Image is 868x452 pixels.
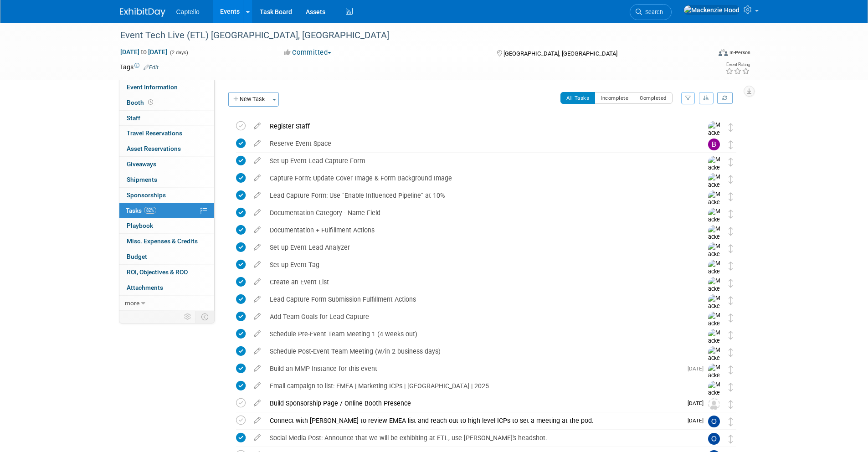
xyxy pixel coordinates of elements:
img: Mackenzie Hood [708,346,722,379]
span: Playbook [127,222,153,229]
a: edit [249,347,265,355]
div: Lead Capture Form: Use "Enable Influenced Pipeline" at 10% [265,188,690,203]
img: Mackenzie Hood [708,260,722,292]
div: Add Team Goals for Lead Capture [265,309,690,324]
span: Travel Reservations [127,129,182,137]
img: Mackenzie Hood [683,5,740,15]
div: Build an MMP Instance for this event [265,361,682,376]
a: Booth [119,95,214,110]
div: In-Person [729,49,750,56]
span: Booth not reserved yet [146,99,155,106]
td: Tags [120,62,159,72]
i: Move task [729,435,733,443]
i: Move task [729,296,733,305]
i: Move task [729,279,733,288]
a: Travel Reservations [119,126,214,141]
i: Move task [729,227,733,236]
div: Build Sponsorship Page / Online Booth Presence [265,395,682,411]
span: 82% [144,207,156,214]
a: edit [249,313,265,321]
img: Mackenzie Hood [708,277,722,309]
a: edit [249,122,265,130]
span: Search [642,9,663,15]
i: Move task [729,158,733,166]
a: edit [249,365,265,373]
a: edit [249,434,265,442]
a: edit [249,226,265,234]
span: Budget [127,253,147,260]
div: Capture Form: Update Cover Image & Form Background Image [265,170,690,186]
i: Move task [729,140,733,149]
img: Mackenzie Hood [708,156,722,188]
span: to [139,48,148,56]
span: Booth [127,99,155,106]
span: more [125,299,139,307]
img: Owen Ellison [708,416,720,427]
span: Attachments [127,284,163,291]
div: Set up Event Lead Analyzer [265,240,690,255]
a: Staff [119,111,214,126]
i: Move task [729,331,733,339]
span: Tasks [126,207,156,214]
td: Personalize Event Tab Strip [180,311,196,323]
a: edit [249,139,265,148]
a: Sponsorships [119,188,214,203]
img: Mackenzie Hood [708,190,722,223]
span: Misc. Expenses & Credits [127,237,198,245]
i: Move task [729,400,733,409]
a: Search [630,4,672,20]
a: Tasks82% [119,203,214,218]
span: [DATE] [688,417,708,424]
img: Mackenzie Hood [708,225,722,257]
button: Incomplete [595,92,634,104]
button: Completed [634,92,673,104]
div: Register Staff [265,118,690,134]
img: Mackenzie Hood [708,294,722,327]
div: Schedule Pre-Event Team Meeting 1 (4 weeks out) [265,326,690,342]
img: Mackenzie Hood [708,329,722,361]
img: Mackenzie Hood [708,173,722,205]
i: Move task [729,417,733,426]
img: Mackenzie Hood [708,121,722,154]
div: Lead Capture Form Submission Fulfillment Actions [265,292,690,307]
div: Social Media Post: Announce that we will be exhibiting at ETL, use [PERSON_NAME]'s headshot. [265,430,690,446]
a: Edit [144,64,159,71]
a: edit [249,295,265,303]
a: Playbook [119,218,214,233]
i: Move task [729,365,733,374]
div: Event Tech Live (ETL) [GEOGRAPHIC_DATA], [GEOGRAPHIC_DATA] [117,27,697,44]
a: Asset Reservations [119,141,214,156]
a: edit [249,416,265,425]
a: Budget [119,249,214,264]
span: Shipments [127,176,157,183]
i: Move task [729,123,733,132]
div: Reserve Event Space [265,136,690,151]
i: Move task [729,348,733,357]
button: Committed [281,48,335,57]
div: Email campaign to list: EMEA | Marketing ICPs | [GEOGRAPHIC_DATA] | 2025 [265,378,690,394]
a: ROI, Objectives & ROO [119,265,214,280]
a: more [119,296,214,311]
span: [DATE] [688,400,708,406]
a: Refresh [717,92,733,104]
div: Set up Event Tag [265,257,690,272]
a: edit [249,261,265,269]
a: edit [249,243,265,252]
span: [GEOGRAPHIC_DATA], [GEOGRAPHIC_DATA] [503,50,617,57]
a: edit [249,209,265,217]
span: (2 days) [169,50,188,56]
div: Documentation Category - Name Field [265,205,690,221]
i: Move task [729,244,733,253]
img: ExhibitDay [120,8,165,17]
span: [DATE] [DATE] [120,48,168,56]
img: Owen Ellison [708,433,720,445]
div: Documentation + Fulfillment Actions [265,222,690,238]
button: New Task [228,92,270,107]
span: Asset Reservations [127,145,181,152]
img: Format-Inperson.png [719,49,728,56]
a: edit [249,157,265,165]
i: Move task [729,192,733,201]
div: Event Rating [725,62,750,67]
a: Giveaways [119,157,214,172]
img: Mackenzie Hood [708,312,722,344]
